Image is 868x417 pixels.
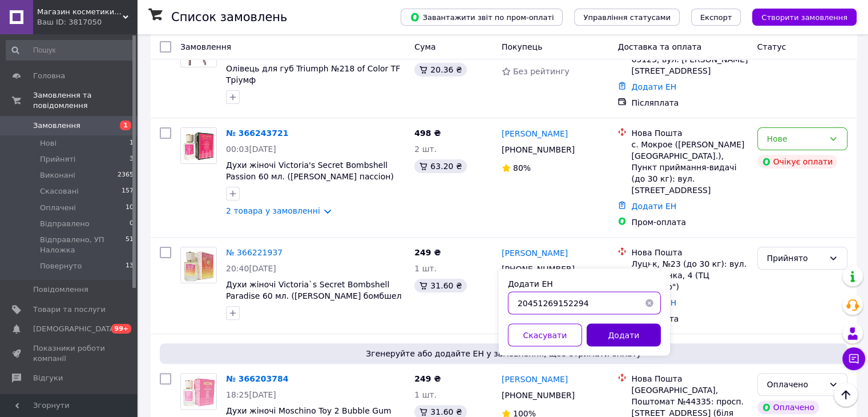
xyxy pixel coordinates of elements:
span: 99+ [111,324,131,334]
span: 80% [513,163,531,173]
span: 249 ₴ [414,248,441,257]
a: Духи жіночі Victoria's Secret Bombshell Passion 60 мл. ([PERSON_NAME] пассіон) [226,161,394,181]
button: Додати [587,323,661,346]
a: Створити замовлення [741,12,857,21]
span: Товари та послуги [33,304,106,315]
a: [PERSON_NAME] [502,247,568,259]
button: Управління статусами [574,9,680,26]
a: 2 товара у замовленні [226,206,320,215]
span: [PHONE_NUMBER] [502,391,575,400]
span: Скасовані [40,186,79,197]
div: Ваш ID: 3817050 [37,17,137,27]
a: № 366203784 [226,374,288,383]
div: Оплачено [757,400,819,414]
div: Нова Пошта [631,127,748,139]
button: Очистить [638,291,661,314]
img: Фото товару [181,374,216,408]
div: 20.36 ₴ [414,63,466,77]
div: Післяплата [631,313,748,324]
span: Без рейтингу [513,67,570,76]
span: Повернуто [40,261,82,271]
span: 498 ₴ [414,129,441,138]
div: Очікує оплати [757,155,838,169]
span: Відправлено, УП Наложка [40,235,126,255]
img: Фото товару [181,247,216,283]
span: 2 шт. [414,145,437,154]
a: № 366243721 [226,129,288,138]
span: 1 шт. [414,264,437,273]
a: Фото товару [180,127,217,164]
div: Нове [767,133,824,145]
div: Луцьк, №23 (до 30 кг): вул. Винниченка, 4 (ТЦ "Буратіно") [631,258,748,292]
button: Експорт [691,9,741,26]
span: 10 [126,203,134,213]
a: Додати ЕН [631,202,676,211]
span: 0 [130,219,134,229]
span: [DEMOGRAPHIC_DATA] [33,324,118,334]
span: Виконані [40,170,75,181]
div: с. Мокрое ([PERSON_NAME][GEOGRAPHIC_DATA].), Пункт приймання-видачі (до 30 кг): вул. [STREET_ADDR... [631,139,748,196]
span: Відгуки [33,373,63,383]
span: 3 [130,154,134,165]
button: Створити замовлення [752,9,857,26]
span: 18:25[DATE] [226,390,276,399]
button: Чат з покупцем [842,347,865,370]
span: Покупці [33,393,64,403]
a: Додати ЕН [631,82,676,91]
span: [PHONE_NUMBER] [502,145,575,154]
input: Пошук [6,40,135,61]
span: Магазин косметики та парфумерії "FAЙNA.BEAUTY" [37,7,123,17]
h1: Список замовлень [171,10,287,24]
span: Замовлення [33,121,80,131]
a: Духи жіночі Victoria`s Secret Bombshell Paradise 60 мл. ([PERSON_NAME] бомбшел парадайз) [226,280,402,312]
span: [PHONE_NUMBER] [502,264,575,274]
span: Оплачені [40,203,76,213]
span: 157 [122,186,134,197]
span: Cума [414,42,435,51]
span: Завантажити звіт по пром-оплаті [410,12,554,22]
div: [GEOGRAPHIC_DATA], 65123, вул. [PERSON_NAME][STREET_ADDRESS] [631,42,748,77]
a: Фото товару [180,247,217,283]
img: Фото товару [181,128,216,163]
a: Фото товару [180,373,217,410]
div: 63.20 ₴ [414,159,466,173]
span: Відправлено [40,219,90,229]
button: Скасувати [508,323,582,346]
span: 51 [126,235,134,255]
span: 1 шт. [414,390,437,399]
div: Нова Пошта [631,373,748,384]
span: Управління статусами [583,13,671,22]
span: Замовлення [180,42,231,51]
span: Експорт [700,13,732,22]
span: Доставка та оплата [617,42,701,51]
button: Наверх [834,383,858,407]
span: 1 [120,121,131,130]
a: Олівець для губ Triumph №218 of Color TF Тріумф [226,64,400,85]
span: 2365 [118,170,134,181]
div: Прийнято [767,252,824,264]
span: 20:40[DATE] [226,264,276,273]
span: Згенеруйте або додайте ЕН у замовлення, щоб отримати оплату [164,348,843,359]
a: [PERSON_NAME] [502,128,568,139]
span: 1 [130,138,134,149]
span: Нові [40,138,56,149]
span: Покупець [502,42,542,51]
div: Оплачено [767,378,824,391]
a: [PERSON_NAME] [502,374,568,385]
div: Нова Пошта [631,247,748,258]
span: Створити замовлення [761,13,847,22]
span: 249 ₴ [414,374,441,383]
span: Повідомлення [33,284,88,295]
span: Головна [33,71,65,81]
div: Пром-оплата [631,216,748,228]
span: Показники роботи компанії [33,343,106,364]
div: 31.60 ₴ [414,279,466,292]
label: Додати ЕН [508,279,553,288]
span: Статус [757,42,786,51]
div: Післяплата [631,97,748,109]
span: Замовлення та повідомлення [33,90,137,111]
span: 13 [126,261,134,271]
